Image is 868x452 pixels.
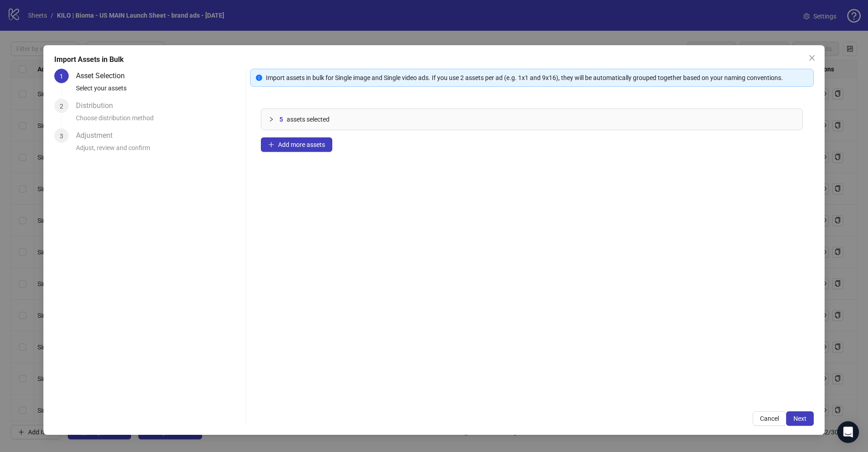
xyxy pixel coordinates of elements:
[753,411,786,426] button: Cancel
[60,132,63,140] span: 3
[76,69,132,83] div: Asset Selection
[786,411,814,426] button: Next
[256,75,262,81] span: info-circle
[808,54,816,61] span: close
[60,103,63,110] span: 2
[279,114,283,124] span: 5
[287,114,330,124] span: assets selected
[269,117,274,122] span: collapsed
[76,143,242,158] div: Adjust, review and confirm
[268,141,274,148] span: plus
[837,421,859,443] div: Open Intercom Messenger
[76,83,242,99] div: Select your assets
[266,73,808,83] div: Import assets in bulk for Single image and Single video ads. If you use 2 assets per ad (e.g. 1x1...
[76,113,242,128] div: Choose distribution method
[278,141,325,148] span: Add more assets
[760,415,779,422] span: Cancel
[793,415,807,422] span: Next
[76,99,120,113] div: Distribution
[261,137,332,152] button: Add more assets
[76,128,120,143] div: Adjustment
[261,109,802,130] div: 5assets selected
[54,54,814,65] div: Import Assets in Bulk
[805,51,819,65] button: Close
[60,73,63,80] span: 1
